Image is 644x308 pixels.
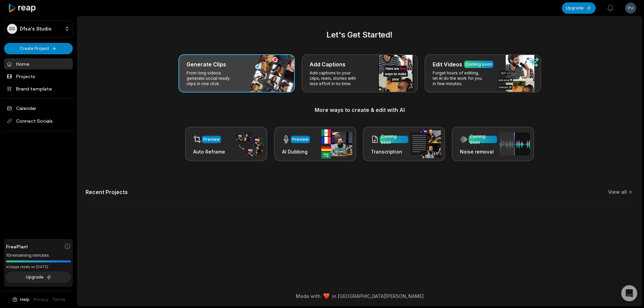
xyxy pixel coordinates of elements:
[310,60,345,68] h3: Add Captions
[232,131,263,157] img: auto_reframe.png
[4,115,73,127] span: Connect Socials
[6,243,28,250] span: Free Plan!
[470,133,496,145] div: Coming soon
[410,129,441,158] img: transcription.png
[7,24,17,34] div: DS
[4,83,73,94] a: Brand template
[608,189,627,195] a: View all
[4,43,73,54] button: Create Project
[282,148,310,155] h3: AI Dubbing
[621,285,637,301] div: Open Intercom Messenger
[186,60,226,68] h3: Generate Clips
[186,70,238,86] p: From long videos generate social ready clips in one click.
[381,133,407,145] div: Coming soon
[466,61,492,67] div: Coming soon
[460,148,497,155] h3: Noise removal
[34,297,48,303] a: Privacy
[371,148,408,155] h3: Transcription
[86,189,128,195] h2: Recent Projects
[6,252,71,259] div: 10 remaining minutes
[6,264,71,269] div: *Usage resets on [DATE]
[4,103,73,114] a: Calendar
[203,136,220,142] div: Preview
[310,70,362,86] p: Add captions to your clips, reels, stories with less effort in no time.
[321,129,352,159] img: ai_dubbing.png
[20,26,52,32] p: Dfsa's Studio
[12,297,30,303] button: Help
[52,297,65,303] a: Terms
[4,58,73,69] a: Home
[292,136,309,142] div: Preview
[433,60,462,68] h3: Edit Videos
[84,293,636,300] div: Made with in [GEOGRAPHIC_DATA][PERSON_NAME]
[323,293,329,299] img: heart emoji
[433,70,485,86] p: Forget hours of editing, let AI do the work for you in few minutes.
[193,148,225,155] h3: Auto Reframe
[499,132,530,156] img: noise_removal.png
[20,297,30,303] span: Help
[4,71,73,82] a: Projects
[562,2,596,14] button: Upgrade
[86,29,634,41] h2: Let's Get Started!
[6,271,71,283] button: Upgrade
[86,106,634,114] h3: More ways to create & edit with AI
